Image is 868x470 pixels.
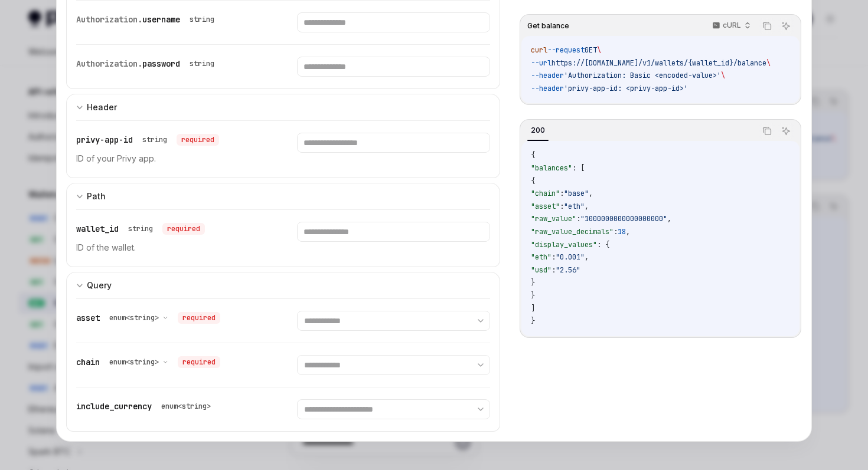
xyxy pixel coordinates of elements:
[597,45,601,55] span: \
[564,71,721,80] span: 'Authorization: Basic <encoded-value>'
[76,57,219,71] div: Authorization.password
[585,202,589,211] span: ,
[76,355,220,369] div: chain
[552,252,556,262] span: :
[585,252,589,262] span: ,
[76,222,205,236] div: wallet_id
[667,214,671,224] span: ,
[178,356,220,368] div: required
[531,227,614,236] span: "raw_value_decimals"
[547,45,585,55] span: --request
[76,12,219,27] div: Authorization.username
[552,58,766,68] span: https://[DOMAIN_NAME]/v1/wallets/{wallet_id}/balance
[759,18,775,34] button: Copy the contents from the code block
[597,240,609,249] span: : {
[778,18,794,34] button: Ask AI
[556,252,585,262] span: "0.001"
[531,202,560,211] span: "asset"
[531,150,535,160] span: {
[531,214,576,224] span: "raw_value"
[162,223,205,235] div: required
[76,399,216,413] div: include_currency
[766,58,771,68] span: \
[552,265,556,275] span: :
[142,58,180,69] span: password
[618,227,626,236] span: 18
[76,133,219,147] div: privy-app-id
[589,189,593,198] span: ,
[614,227,618,236] span: :
[76,58,142,69] span: Authorization.
[531,176,535,186] span: {
[531,71,564,80] span: --header
[564,202,585,211] span: "eth"
[531,265,552,275] span: "usd"
[531,316,535,326] span: }
[87,100,117,114] div: Header
[531,291,535,300] span: }
[177,134,219,146] div: required
[531,58,552,68] span: --url
[580,214,667,224] span: "1000000000000000000"
[531,163,572,173] span: "balances"
[626,227,630,236] span: ,
[721,71,725,80] span: \
[531,45,547,55] span: curl
[76,241,269,255] p: ID of the wallet.
[76,357,100,367] span: chain
[76,134,133,145] span: privy-app-id
[109,357,159,367] span: enum<string>
[778,123,794,139] button: Ask AI
[531,240,597,249] span: "display_values"
[76,152,269,166] p: ID of your Privy app.
[556,265,580,275] span: "2.56"
[76,14,142,25] span: Authorization.
[87,189,106,203] div: Path
[531,189,560,198] span: "chain"
[66,272,500,298] button: expand input section
[76,224,119,234] span: wallet_id
[142,14,180,25] span: username
[560,202,564,211] span: :
[759,123,775,139] button: Copy the contents from the code block
[527,123,549,137] div: 200
[66,183,500,209] button: expand input section
[76,311,220,325] div: asset
[531,278,535,287] span: }
[109,312,168,324] button: enum<string>
[76,313,100,323] span: asset
[585,45,597,55] span: GET
[564,84,688,93] span: 'privy-app-id: <privy-app-id>'
[560,189,564,198] span: :
[706,16,756,36] button: cURL
[109,356,168,368] button: enum<string>
[723,21,741,30] p: cURL
[572,163,585,173] span: : [
[564,189,589,198] span: "base"
[531,252,552,262] span: "eth"
[527,21,569,31] span: Get balance
[109,313,159,323] span: enum<string>
[531,84,564,93] span: --header
[531,304,535,313] span: ]
[178,312,220,324] div: required
[87,278,112,292] div: Query
[76,401,152,412] span: include_currency
[576,214,580,224] span: :
[66,94,500,120] button: expand input section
